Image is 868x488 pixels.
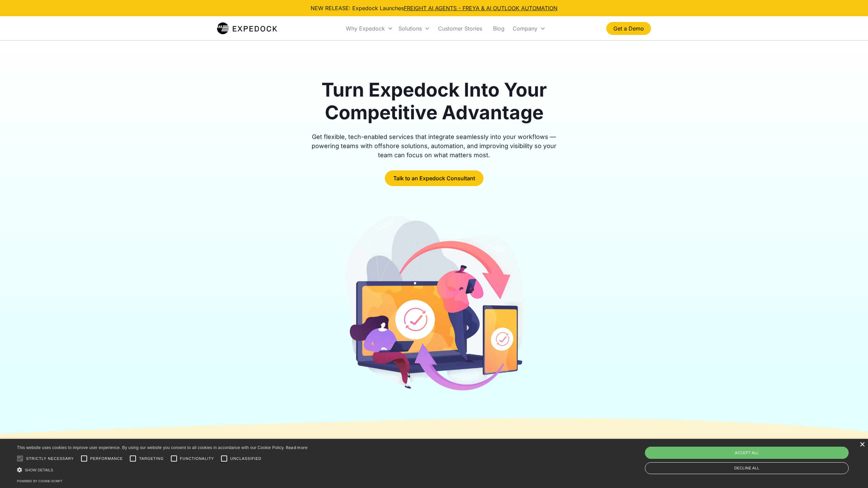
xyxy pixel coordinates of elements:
div: NEW RELEASE: Expedock Launches [311,4,557,12]
a: Read more [286,445,308,450]
a: Blog [488,17,510,40]
h1: Turn Expedock Into Your Competitive Advantage [304,79,564,124]
span: Unclassified [230,456,261,462]
a: home [217,22,277,35]
img: Expedock Logo [217,22,277,35]
span: Functionality [180,456,214,462]
span: This website uses cookies to improve user experience. By using our website you consent to all coo... [17,445,284,450]
img: arrow pointing to cellphone from laptop, and arrow from laptop to cellphone [341,213,527,396]
div: Company [513,25,537,32]
span: Targeting [139,456,163,462]
div: Close [860,442,865,447]
div: Accept all [645,447,849,459]
div: Why Expedock [343,17,396,40]
div: Solutions [398,25,422,32]
a: Powered by cookie-script [17,479,62,483]
a: Get a Demo [606,22,651,35]
div: Decline all [645,462,849,474]
div: Show details [17,466,308,473]
iframe: Chat Widget [834,455,868,488]
div: Solutions [396,17,433,40]
div: Company [510,17,548,40]
div: Why Expedock [346,25,385,32]
a: Talk to an Expedock Consultant [385,170,484,186]
a: Customer Stories [433,17,488,40]
span: Performance [90,456,123,462]
a: FREIGHT AI AGENTS - FREYA & AI OUTLOOK AUTOMATION [404,5,557,12]
span: Strictly necessary [26,456,74,462]
div: Get flexible, tech-enabled services that integrate seamlessly into your workflows — powering team... [304,132,564,160]
span: Show details [25,468,53,472]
